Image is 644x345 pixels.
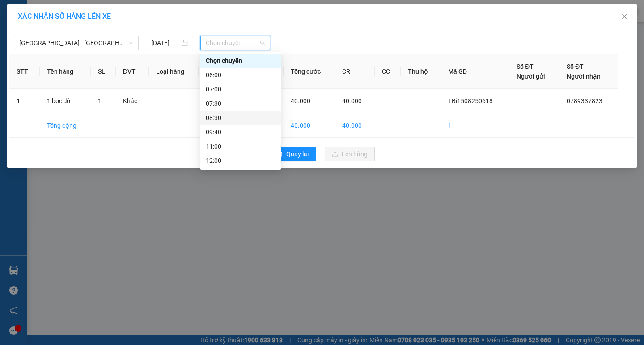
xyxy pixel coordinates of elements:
[269,147,316,161] button: rollbackQuay lại
[206,113,275,123] div: 08:30
[284,54,335,89] th: Tổng cước
[19,5,115,12] strong: CÔNG TY VẬN TẢI ĐỨC TRƯỞNG
[284,113,335,138] td: 40.000
[199,54,240,89] th: Ghi chú
[40,89,91,113] td: 1 bọc đỏ
[19,36,133,50] span: Hà Nội - Thái Thụy (45 chỗ)
[149,54,199,89] th: Loại hàng
[7,36,16,43] span: Gửi
[40,113,91,138] td: Tổng cộng
[206,127,275,137] div: 09:40
[30,60,70,68] span: 0789337823
[621,13,628,20] span: close
[200,54,281,68] div: Chọn chuyến
[335,113,375,138] td: 40.000
[206,99,275,108] div: 07:30
[9,54,40,89] th: STT
[517,73,545,80] span: Người gửi
[325,147,375,161] button: uploadLên hàng
[91,54,116,89] th: SL
[401,54,441,89] th: Thu hộ
[40,54,91,89] th: Tên hàng
[567,97,602,104] span: 0789337823
[206,156,275,166] div: 12:00
[286,149,309,159] span: Quay lại
[567,73,601,80] span: Người nhận
[18,12,111,21] span: XÁC NHẬN SỐ HÀNG LÊN XE
[26,32,110,56] span: VP [PERSON_NAME] -
[448,97,493,104] span: TBi1508250618
[567,63,584,70] span: Số ĐT
[9,89,40,113] td: 1
[116,54,149,89] th: ĐVT
[441,54,510,89] th: Mã GD
[206,84,275,94] div: 07:00
[206,36,265,50] span: Chọn chuyến
[98,97,102,104] span: 1
[52,13,82,20] strong: HOTLINE :
[26,32,110,56] span: 14 [PERSON_NAME], [PERSON_NAME]
[342,97,362,104] span: 40.000
[26,23,28,30] span: -
[206,141,275,151] div: 11:00
[28,60,70,68] span: -
[206,56,275,66] div: Chọn chuyến
[291,97,310,104] span: 40.000
[116,89,149,113] td: Khác
[612,4,637,29] button: Close
[335,54,375,89] th: CR
[441,113,510,138] td: 1
[206,70,275,80] div: 06:00
[517,63,534,70] span: Số ĐT
[375,54,401,89] th: CC
[151,38,180,48] input: 15/08/2025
